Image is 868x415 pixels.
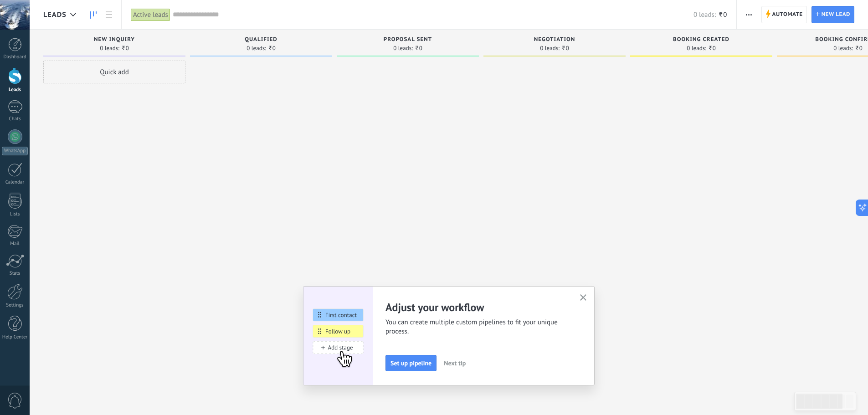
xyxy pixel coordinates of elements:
span: 0 leads: [393,46,413,51]
a: Leads [86,6,101,24]
span: ₹0 [415,46,422,51]
span: Qualified [245,36,277,43]
button: Set up pipeline [385,355,437,371]
div: New inquiry [48,36,181,44]
a: New lead [812,6,854,23]
button: More [742,6,755,23]
span: 0 leads: [100,46,119,51]
span: Leads [43,10,67,19]
div: Mail [2,241,28,247]
div: Booking created [635,36,768,44]
span: You can create multiple custom pipelines to fit your unique process. [385,318,569,336]
div: Qualified [195,36,328,44]
div: Active leads [131,8,170,21]
span: ₹0 [855,46,863,51]
span: New inquiry [94,36,135,43]
span: Negotiation [534,36,575,43]
span: 0 leads: [833,46,853,51]
span: ₹0 [561,46,569,51]
span: ₹0 [718,10,727,19]
div: Stats [2,271,28,277]
div: Lists [2,211,28,217]
a: Automate [761,6,807,23]
span: 0 leads: [693,10,716,19]
span: Next tip [444,360,466,366]
span: ₹0 [121,46,129,51]
div: Calendar [2,179,28,185]
h2: Adjust your workflow [385,300,569,314]
button: Next tip [440,356,470,370]
span: New lead [822,6,850,23]
span: Automate [772,6,803,23]
span: ₹0 [708,46,716,51]
div: WhatsApp [2,147,28,155]
div: Dashboard [2,54,28,60]
span: Booking created [673,36,729,43]
span: 0 leads: [540,46,560,51]
div: Chats [2,116,28,122]
span: 0 leads: [247,46,266,51]
div: Leads [2,87,28,93]
a: List [101,6,117,24]
div: Negotiation [488,36,621,44]
span: 0 leads: [687,46,706,51]
div: Proposal sent [341,36,474,44]
span: Set up pipeline [390,360,431,366]
div: Help Center [2,334,28,340]
span: ₹0 [268,46,276,51]
div: Quick add [43,61,185,83]
div: Settings [2,302,28,308]
span: Proposal sent [384,36,432,43]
